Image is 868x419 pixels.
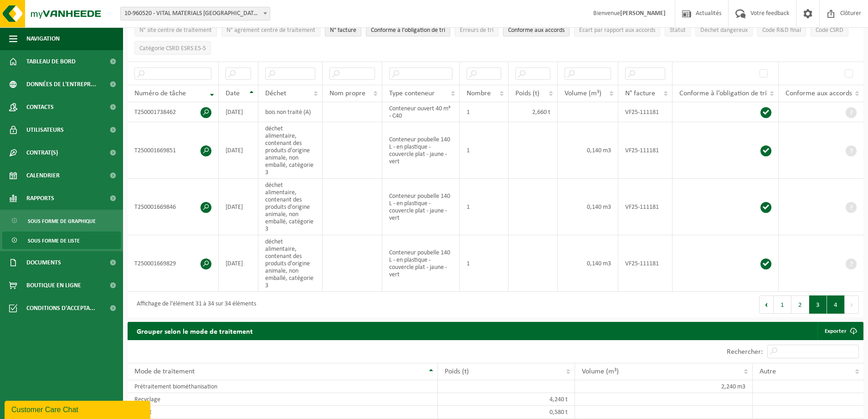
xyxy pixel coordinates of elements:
button: N° agrément centre de traitementN° agrément centre de traitement: Activate to sort [221,23,320,36]
button: Catégorie CSRD ESRS E5-5Catégorie CSRD ESRS E5-5: Activate to sort [134,41,211,55]
td: T250001669851 [128,122,219,179]
td: Prétraitement biométhanisation [128,380,438,393]
span: Erreurs de tri [460,27,493,34]
span: Documents [26,251,61,274]
span: Nombre [467,90,491,97]
span: Catégorie CSRD ESRS E5-5 [139,45,206,52]
button: N° factureN° facture: Activate to sort [325,23,361,36]
span: Mode de traitement [134,368,195,375]
span: Poids (t) [515,90,539,97]
span: Contacts [26,96,54,119]
span: Rapports [26,187,54,210]
td: 0,580 t [438,406,575,419]
button: Déchet dangereux : Activate to sort [695,23,753,36]
td: bois non traité (A) [258,102,323,122]
td: [DATE] [219,122,258,179]
span: Tableau de bord [26,50,76,73]
td: Conteneur poubelle 140 L - en plastique - couvercle plat - jaune - vert [382,235,459,292]
span: N° site centre de traitement [139,27,212,34]
button: Erreurs de triErreurs de tri: Activate to sort [455,23,498,36]
td: 4,240 t [438,393,575,406]
td: Conteneur ouvert 40 m³ - C40 [382,102,459,122]
span: N° facture [330,27,356,34]
a: Exporter [817,322,863,340]
span: Nom propre [329,90,365,97]
span: Conforme aux accords [786,90,852,97]
td: Recyclage [128,393,438,406]
td: Conteneur poubelle 140 L - en plastique - couvercle plat - jaune - vert [382,122,459,179]
td: T250001669829 [128,235,219,292]
span: 10-960520 - VITAL MATERIALS BELGIUM S.A. - TILLY [121,7,270,20]
td: 0,140 m3 [558,179,618,235]
h2: Grouper selon le mode de traitement [128,322,262,340]
td: déchet alimentaire, contenant des produits d'origine animale, non emballé, catégorie 3 [258,235,323,292]
span: Conforme à l’obligation de tri [679,90,767,97]
a: Sous forme de liste [2,232,121,249]
span: Volume (m³) [582,368,619,375]
span: Conforme aux accords [508,27,565,34]
td: VF25-111181 [618,122,673,179]
td: [DATE] [219,102,258,122]
span: Utilisateurs [26,119,64,141]
span: Date [226,90,240,97]
span: Contrat(s) [26,141,58,164]
span: Calendrier [26,164,60,187]
td: 1 [460,122,509,179]
span: Type conteneur [389,90,435,97]
td: 1 [460,102,509,122]
span: Navigation [26,27,60,50]
button: 2 [791,295,809,314]
span: 10-960520 - VITAL MATERIALS BELGIUM S.A. - TILLY [120,7,270,21]
span: Numéro de tâche [134,90,186,97]
button: 3 [809,295,827,314]
span: Code CSRD [816,27,843,34]
button: 1 [774,295,791,314]
span: N° facture [625,90,655,97]
td: 1 [460,235,509,292]
button: Écart par rapport aux accordsÉcart par rapport aux accords: Activate to sort [574,23,660,36]
td: Conteneur poubelle 140 L - en plastique - couvercle plat - jaune - vert [382,179,459,235]
a: Sous forme de graphique [2,212,121,229]
td: 2,660 t [508,102,558,122]
td: VF25-111181 [618,235,673,292]
td: 0,140 m3 [558,122,618,179]
span: Sous forme de liste [28,232,80,249]
span: Poids (t) [445,368,469,375]
span: Boutique en ligne [26,274,81,297]
span: Déchet dangereux [700,27,748,34]
td: [DATE] [219,235,258,292]
strong: [PERSON_NAME] [620,10,666,17]
span: Volume (m³) [565,90,601,97]
td: T250001738462 [128,102,219,122]
span: Déchet [265,90,286,97]
td: 2,240 m3 [575,380,752,393]
td: VF25-111181 [618,179,673,235]
span: N° agrément centre de traitement [226,27,315,34]
button: Conforme à l’obligation de tri : Activate to sort [366,23,450,36]
button: Next [845,295,859,314]
span: Conditions d'accepta... [26,297,95,320]
span: Statut [670,27,686,34]
span: Sous forme de graphique [28,212,96,230]
span: Autre [760,368,776,375]
td: déchet alimentaire, contenant des produits d'origine animale, non emballé, catégorie 3 [258,179,323,235]
td: T250001669846 [128,179,219,235]
td: 0,140 m3 [558,235,618,292]
button: Conforme aux accords : Activate to sort [503,23,570,36]
div: Affichage de l'élément 31 à 34 sur 34 éléments [132,296,256,313]
button: Code R&D finalCode R&amp;D final: Activate to sort [757,23,806,36]
button: N° site centre de traitementN° site centre de traitement: Activate to sort [134,23,217,36]
button: Previous [759,295,774,314]
span: Données de l'entrepr... [26,73,96,96]
button: Code CSRDCode CSRD: Activate to sort [811,23,848,36]
td: VF25-111181 [618,102,673,122]
button: 4 [827,295,845,314]
td: Transit [128,406,438,419]
label: Rechercher: [727,348,763,356]
td: déchet alimentaire, contenant des produits d'origine animale, non emballé, catégorie 3 [258,122,323,179]
td: [DATE] [219,179,258,235]
iframe: chat widget [5,399,152,419]
span: Code R&D final [762,27,801,34]
span: Écart par rapport aux accords [579,27,655,34]
td: 1 [460,179,509,235]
